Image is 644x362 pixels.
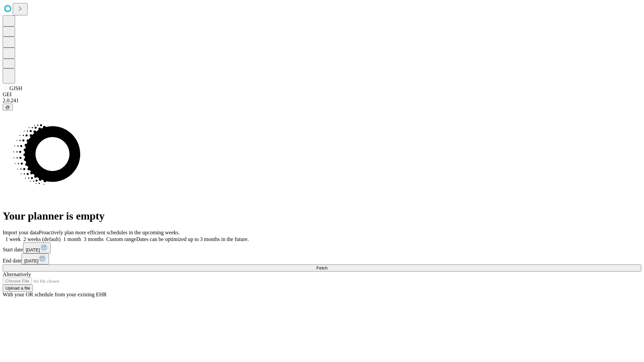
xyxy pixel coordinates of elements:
div: 2.0.241 [3,98,641,104]
button: Upload a file [3,285,33,292]
button: [DATE] [23,242,51,253]
span: 2 weeks (default) [23,236,61,242]
span: 1 month [63,236,81,242]
button: @ [3,104,13,111]
span: Custom range [106,236,136,242]
span: @ [5,105,10,110]
span: [DATE] [26,247,40,252]
span: 1 week [5,236,21,242]
div: End date [3,253,641,264]
span: Alternatively [3,271,31,277]
h1: Your planner is empty [3,210,641,222]
span: Fetch [316,265,327,270]
span: 3 months [84,236,104,242]
div: Start date [3,242,641,253]
span: With your OR schedule from your existing EHR [3,292,107,297]
span: Dates can be optimized up to 3 months in the future. [136,236,249,242]
div: GEI [3,92,641,98]
button: [DATE] [21,253,49,264]
span: GJSH [9,85,22,91]
button: Fetch [3,264,641,271]
span: Proactively plan more efficient schedules in the upcoming weeks. [39,230,180,235]
span: [DATE] [24,258,38,263]
span: Import your data [3,230,39,235]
